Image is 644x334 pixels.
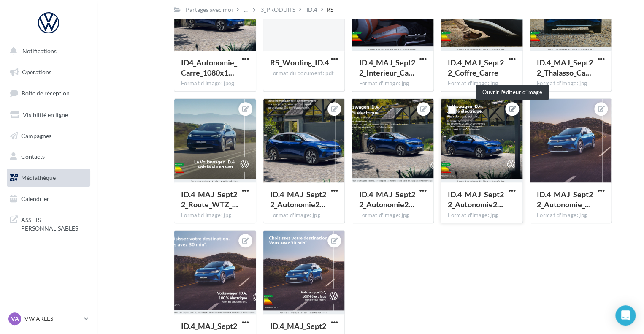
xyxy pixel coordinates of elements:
div: Format d'image: jpeg [181,80,249,87]
div: Format d'image: jpg [448,80,516,87]
a: Boîte de réception [5,84,92,102]
span: ID.4_MAJ_Sept22_Autonomie2_GMB [359,190,415,209]
span: ID4_Autonomie_Carre_1080x1080 [181,58,237,77]
div: Format d'image: jpg [537,212,605,219]
div: Format d'image: jpg [359,80,427,87]
span: ID.4_MAJ_Sept22_Autonomie2_STORY [270,190,326,209]
div: Format d'image: jpg [359,212,427,219]
span: Contacts [21,153,45,160]
div: Format d'image: jpg [448,212,516,219]
a: Médiathèque [5,169,92,187]
a: Visibilité en ligne [5,106,92,124]
span: ID.4_MAJ_Sept22_Interieur_Carre [359,58,415,77]
span: Notifications [22,47,57,54]
span: Visibilité en ligne [23,111,68,118]
a: VA VW ARLES [7,311,90,327]
span: VA [11,315,19,323]
span: ID.4_MAJ_Sept22_Coffre_Carre [448,58,504,77]
div: Format du document: pdf [270,70,338,77]
div: Partagés avec moi [186,5,233,14]
div: Format d'image: jpg [270,212,338,219]
span: ASSETS PERSONNALISABLES [21,214,87,232]
div: Format d'image: jpg [537,80,605,87]
span: Médiathèque [21,174,56,181]
div: RS [327,5,333,14]
a: ASSETS PERSONNALISABLES [5,211,92,236]
span: ID.4_MAJ_Sept22_Route_WTZ_carre [181,190,238,209]
a: Contacts [5,148,92,166]
span: Opérations [22,68,51,76]
p: VW ARLES [24,315,81,323]
span: Calendrier [21,195,49,202]
span: RS_Wording_ID.4 [270,58,329,67]
span: ID.4_MAJ_Sept22_Autonomie2_Carre [448,190,504,209]
a: Opérations [5,63,92,81]
a: Calendrier [5,190,92,208]
div: Ouvrir l'éditeur d’image [476,85,549,100]
div: ... [242,4,249,16]
div: 3_PRODUITS [260,5,295,14]
span: Campagnes [21,132,51,139]
span: ID.4_MAJ_Sept22_Autonomie_Story [537,190,593,209]
div: Format d'image: jpg [181,212,249,219]
span: ID.4_MAJ_Sept22_Thalasso_Carre [537,58,593,77]
span: Boîte de réception [22,90,70,97]
a: Campagnes [5,127,92,145]
button: Notifications [5,42,89,60]
div: Open Intercom Messenger [615,305,636,326]
div: ID.4 [306,5,317,14]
